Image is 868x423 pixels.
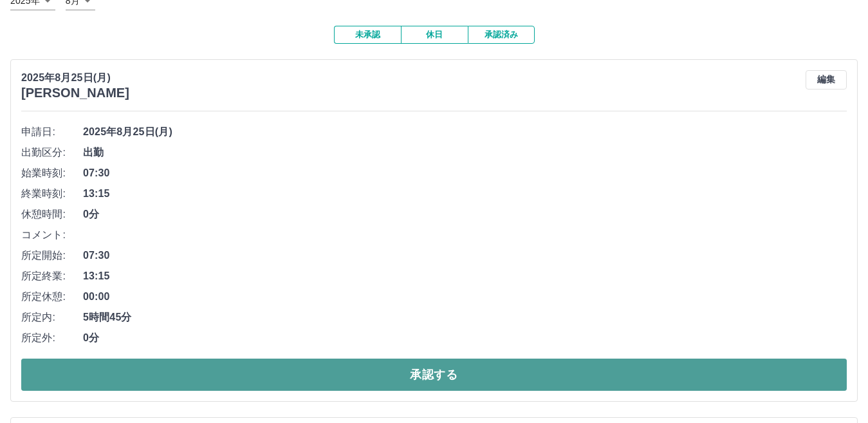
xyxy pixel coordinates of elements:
[21,207,83,222] span: 休憩時間:
[21,70,129,86] p: 2025年8月25日(月)
[83,268,847,284] span: 13:15
[401,26,468,44] button: 休日
[21,227,83,243] span: コメント:
[83,207,847,222] span: 0分
[83,289,847,305] span: 00:00
[83,310,847,325] span: 5時間45分
[83,186,847,202] span: 13:15
[21,248,83,263] span: 所定開始:
[806,70,847,89] button: 編集
[21,359,847,391] button: 承認する
[21,310,83,325] span: 所定内:
[83,248,847,263] span: 07:30
[21,86,129,100] h3: [PERSON_NAME]
[21,330,83,346] span: 所定外:
[468,26,535,44] button: 承認済み
[83,145,847,160] span: 出勤
[83,124,847,140] span: 2025年8月25日(月)
[83,165,847,181] span: 07:30
[21,289,83,305] span: 所定休憩:
[21,186,83,202] span: 終業時刻:
[83,330,847,346] span: 0分
[21,124,83,140] span: 申請日:
[21,268,83,284] span: 所定終業:
[21,145,83,160] span: 出勤区分:
[21,165,83,181] span: 始業時刻:
[334,26,401,44] button: 未承認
